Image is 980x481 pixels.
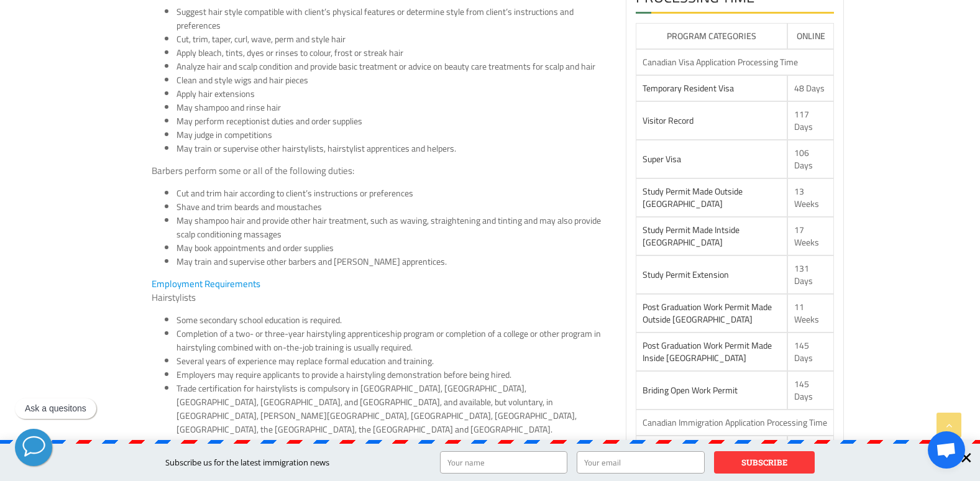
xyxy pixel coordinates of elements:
[643,337,772,366] a: Post Graduation Work Permit Made Inside [GEOGRAPHIC_DATA]
[787,255,835,294] td: 131 Days
[176,327,607,354] li: Completion of a two- or three-year hairstyling apprenticeship program or completion of a college ...
[928,431,965,469] div: Open chat
[176,60,607,73] li: Analyze hair and scalp condition and provide basic treatment or advice on beauty care treatments ...
[741,457,787,468] strong: SUBSCRIBE
[176,128,607,142] li: May judge in competitions
[176,142,607,155] li: May train or supervise other hairstylists, hairstylist apprentices and helpers.
[152,291,607,305] p: Hairstylists
[176,5,607,32] li: Suggest hair style compatible with client’s physical features or determine style from client’s in...
[152,164,607,178] p: Barbers perform some or all of the following duties:
[787,217,835,255] td: 17 Weeks
[176,241,607,255] li: May book appointments and order supplies
[176,200,607,214] li: Shave and trim beards and moustaches
[176,101,607,114] li: May shampoo and rinse hair
[636,23,787,49] th: Program Categories
[787,371,835,410] td: 145 Days
[643,80,734,96] a: Temporary Resident Visa
[176,73,607,87] li: Clean and style wigs and hair pieces
[787,23,835,49] th: Online
[787,332,835,371] td: 145 Days
[643,151,681,167] a: Super Visa
[176,46,607,60] li: Apply bleach, tints, dyes or rinses to colour, frost or streak hair
[643,416,828,429] div: Canadian immigration application processing time
[936,413,961,437] a: Go to Top
[176,32,607,46] li: Cut, trim, taper, curl, wave, perm and style hair
[643,299,772,328] a: Post Graduation Work Permit Made Outside [GEOGRAPHIC_DATA]
[643,222,740,250] a: Study Permit Made Intside [GEOGRAPHIC_DATA]
[165,457,329,468] span: Subscribe us for the latest immigration news
[787,436,835,474] td: 5 Months
[176,87,607,101] li: Apply hair extensions
[787,178,835,217] td: 13 Weeks
[787,294,835,332] td: 11 Weeks
[643,382,738,398] a: Briding Open Work Permit
[176,255,607,268] li: May train and supervise other barbers and [PERSON_NAME] apprentices.
[176,186,607,200] li: Cut and trim hair according to client’s instructions or preferences
[787,75,835,101] td: 48 Days
[176,313,607,327] li: Some secondary school education is required.
[643,112,694,129] a: Visitor Record
[176,382,607,436] li: Trade certification for hairstylists is compulsory in [GEOGRAPHIC_DATA], [GEOGRAPHIC_DATA], [GEOG...
[440,451,568,474] input: Your name
[643,183,743,212] a: Study Permit Made Outside [GEOGRAPHIC_DATA]
[643,56,828,68] div: Canadian visa application processing time
[787,140,835,178] td: 106 Days
[176,368,607,382] li: Employers may require applicants to provide a hairstyling demonstration before being hired.
[577,451,705,474] input: Your email
[787,101,835,140] td: 117 Days
[176,436,607,464] li: Red Seal endorsement is also available to qualified hairstylists upon successful completion of th...
[643,267,729,283] a: Study Permit Extension
[25,403,86,414] p: Ask a quesitons
[176,354,607,368] li: Several years of experience may replace formal education and training.
[176,114,607,128] li: May perform receptionist duties and order supplies
[152,275,260,293] span: Employment Requirements
[176,214,607,241] li: May shampoo hair and provide other hair treatment, such as waving, straightening and tinting and ...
